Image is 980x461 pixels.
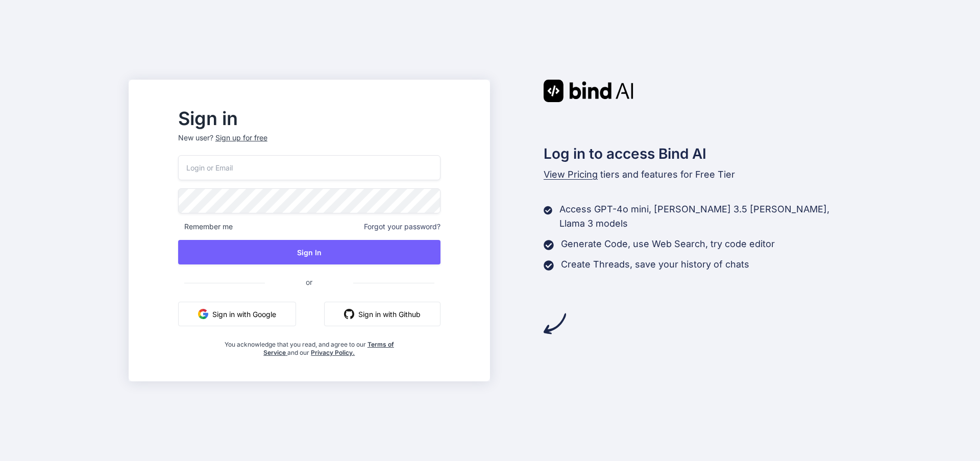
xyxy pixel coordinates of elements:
span: View Pricing [544,169,598,180]
span: Remember me [178,222,233,232]
div: You acknowledge that you read, and agree to our and our [222,334,397,357]
p: Create Threads, save your history of chats [561,257,749,272]
button: Sign in with Google [178,302,296,326]
h2: Log in to access Bind AI [544,143,852,164]
h2: Sign in [178,110,440,127]
a: Privacy Policy. [311,349,355,356]
span: Forgot your password? [364,222,440,232]
p: Generate Code, use Web Search, try code editor [561,237,775,251]
img: Bind AI logo [544,80,633,102]
input: Login or Email [178,155,440,180]
p: tiers and features for Free Tier [544,167,852,182]
a: Terms of Service [263,341,394,356]
div: Sign up for free [215,133,267,143]
img: google [198,309,208,319]
p: New user? [178,133,440,155]
button: Sign in with Github [324,302,440,326]
span: or [265,270,353,295]
img: arrow [544,312,566,335]
p: Access GPT-4o mini, [PERSON_NAME] 3.5 [PERSON_NAME], Llama 3 models [559,202,851,231]
button: Sign In [178,240,440,264]
img: github [344,309,354,319]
